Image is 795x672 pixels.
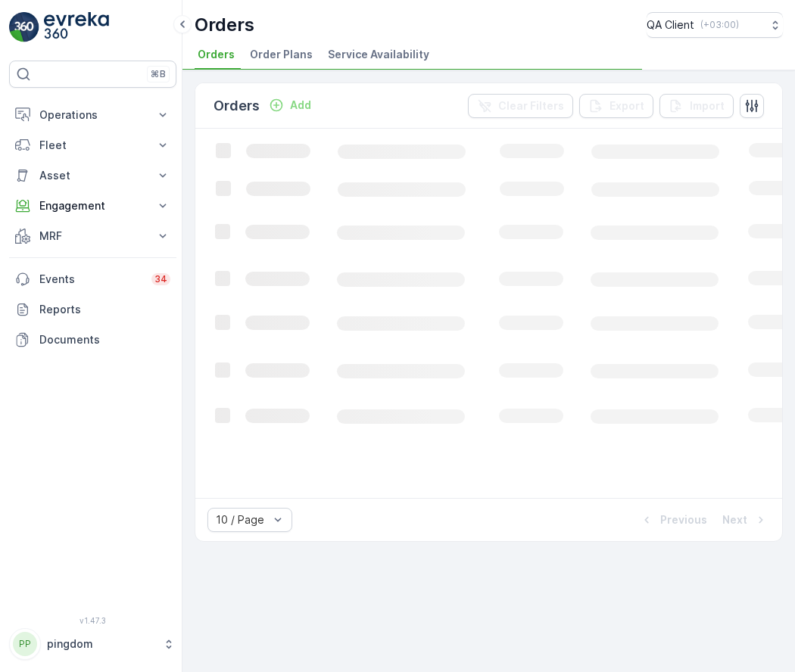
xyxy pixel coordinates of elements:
[498,98,564,114] p: Clear Filters
[39,272,142,287] p: Events
[9,628,176,660] button: PPpingdom
[9,191,176,221] button: Engagement
[579,94,653,118] button: Export
[9,130,176,160] button: Fleet
[263,96,317,114] button: Add
[9,12,39,42] img: logo
[9,616,176,625] span: v 1.47.3
[647,12,783,38] button: QA Client(+03:00)
[9,160,176,191] button: Asset
[660,512,707,527] p: Previous
[647,17,694,33] p: QA Client
[468,94,573,118] button: Clear Filters
[722,512,747,527] p: Next
[9,294,176,325] a: Reports
[39,229,146,244] p: MRF
[214,95,260,117] p: Orders
[154,273,167,285] p: 34
[9,325,176,355] a: Documents
[39,138,146,153] p: Fleet
[9,264,176,294] a: Events34
[13,632,37,656] div: PP
[290,98,311,113] p: Add
[39,168,146,183] p: Asset
[609,98,644,114] p: Export
[47,636,155,652] p: pingdom
[39,107,146,123] p: Operations
[250,47,313,62] span: Order Plans
[690,98,725,114] p: Import
[721,511,770,529] button: Next
[700,19,739,31] p: ( +03:00 )
[659,94,734,118] button: Import
[328,47,429,62] span: Service Availability
[198,47,235,62] span: Orders
[44,12,109,42] img: logo_light-DOdMpM7g.png
[39,198,146,213] p: Engagement
[195,13,254,37] p: Orders
[151,68,166,80] p: ⌘B
[9,100,176,130] button: Operations
[39,302,170,317] p: Reports
[638,511,709,529] button: Previous
[39,332,170,347] p: Documents
[9,221,176,251] button: MRF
